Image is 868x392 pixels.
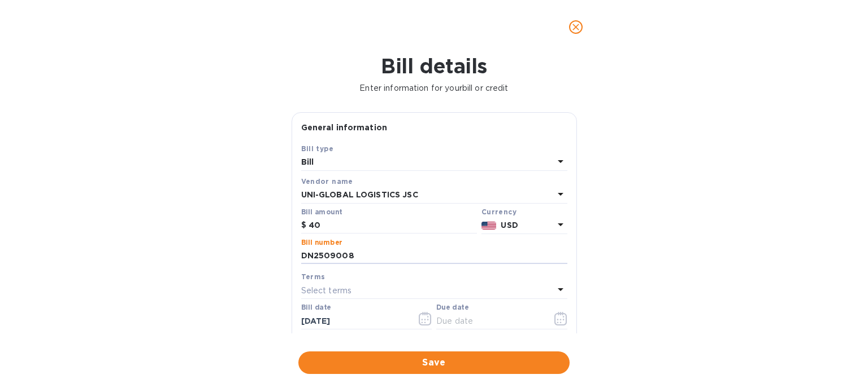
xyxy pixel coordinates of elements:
input: $ Enter bill amount [309,217,477,234]
b: Bill type [301,144,334,153]
img: USD [481,222,497,230]
label: Bill number [301,239,342,246]
p: Select terms [301,285,352,297]
b: Currency [481,208,517,216]
label: Due date [436,305,468,311]
button: close [562,14,589,41]
b: UNI-GLOBAL LOGISTICS JSC [301,190,418,199]
b: Terms [301,272,325,281]
b: Bill [301,157,314,166]
h1: Bill details [9,54,859,78]
button: Save [298,351,570,374]
input: Select date [301,312,408,329]
label: Bill amount [301,209,342,215]
b: USD [501,221,518,230]
b: General information [301,123,388,132]
span: Save [307,356,561,369]
div: $ [301,217,309,234]
p: Enter information for your bill or credit [9,82,859,94]
label: Bill date [301,305,331,311]
input: Enter bill number [301,248,567,265]
b: Vendor name [301,177,353,186]
input: Due date [436,312,543,329]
